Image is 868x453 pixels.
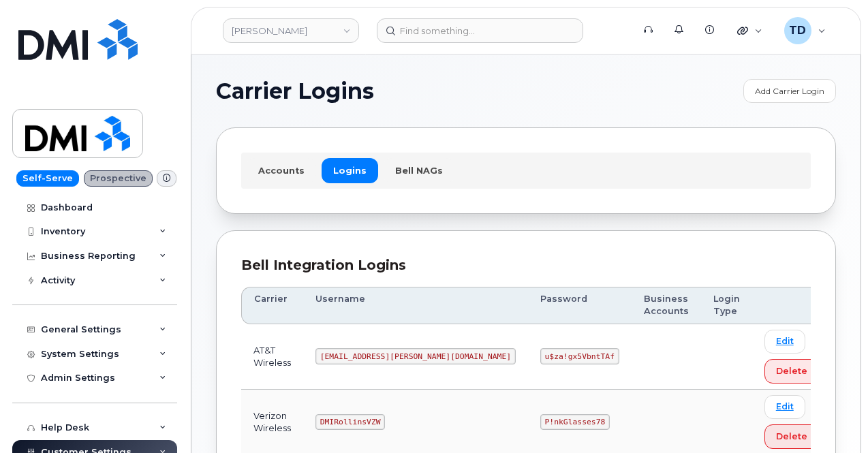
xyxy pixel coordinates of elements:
th: Login Type [701,287,752,324]
span: Delete [776,430,807,443]
a: Logins [322,158,378,183]
a: Accounts [247,158,316,183]
button: Delete [764,359,819,384]
span: Carrier Logins [216,81,374,101]
a: Bell NAGs [384,158,454,183]
a: Add Carrier Login [743,79,836,103]
span: Delete [776,364,807,377]
th: Carrier [241,287,303,324]
th: Username [303,287,528,324]
code: P!nkGlasses78 [540,414,610,431]
a: Edit [764,330,805,354]
code: [EMAIL_ADDRESS][PERSON_NAME][DOMAIN_NAME] [315,348,516,364]
th: Business Accounts [632,287,701,324]
th: Password [528,287,632,324]
code: DMIRollinsVZW [315,414,385,431]
button: Delete [764,424,819,449]
td: AT&T Wireless [241,324,303,390]
a: Edit [764,395,805,419]
div: Bell Integration Logins [241,255,811,275]
code: u$za!gx5VbntTAf [540,348,619,364]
